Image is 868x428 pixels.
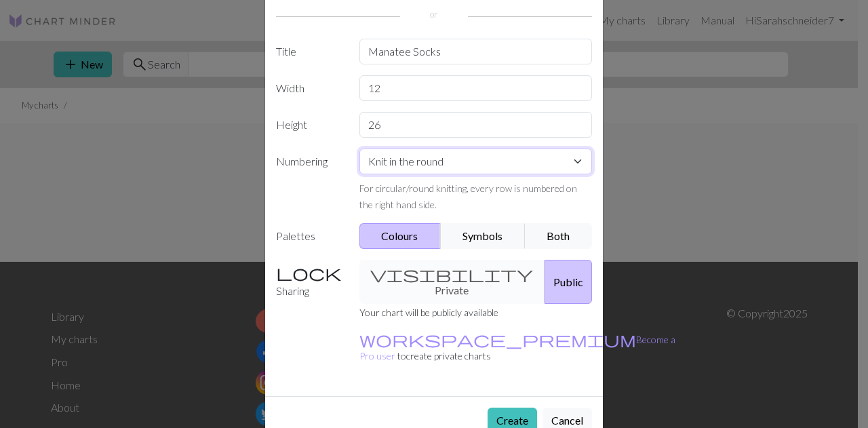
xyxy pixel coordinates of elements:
[268,149,351,212] label: Numbering
[268,112,351,138] label: Height
[268,223,351,249] label: Palettes
[359,334,675,362] small: to create private charts
[545,260,592,304] button: Public
[268,39,351,64] label: Title
[359,334,675,362] a: Become a Pro user
[359,182,577,210] small: For circular/round knitting, every row is numbered on the right hand side.
[359,307,498,318] small: Your chart will be publicly available
[440,223,526,249] button: Symbols
[359,330,636,349] span: workspace_premium
[268,75,351,101] label: Width
[525,223,593,249] button: Both
[359,223,441,249] button: Colours
[268,260,351,304] label: Sharing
